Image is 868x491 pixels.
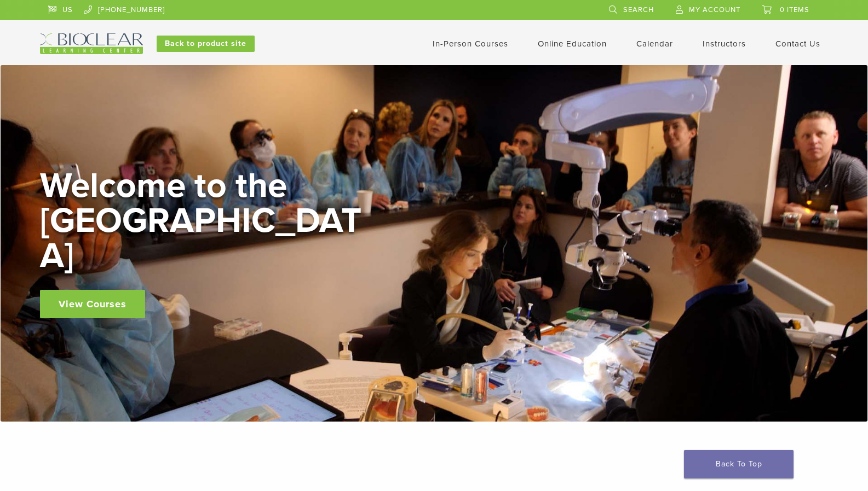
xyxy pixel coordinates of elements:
a: In-Person Courses [433,39,508,49]
a: Back To Top [684,450,794,478]
a: Online Education [538,39,607,49]
span: My Account [689,5,740,14]
a: Contact Us [775,39,820,49]
h2: Welcome to the [GEOGRAPHIC_DATA] [40,168,369,273]
a: Instructors [703,39,746,49]
a: Calendar [636,39,673,49]
span: 0 items [780,5,809,14]
img: Bioclear [40,33,143,54]
a: View Courses [40,290,145,318]
a: Back to product site [157,36,255,52]
span: Search [623,5,654,14]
